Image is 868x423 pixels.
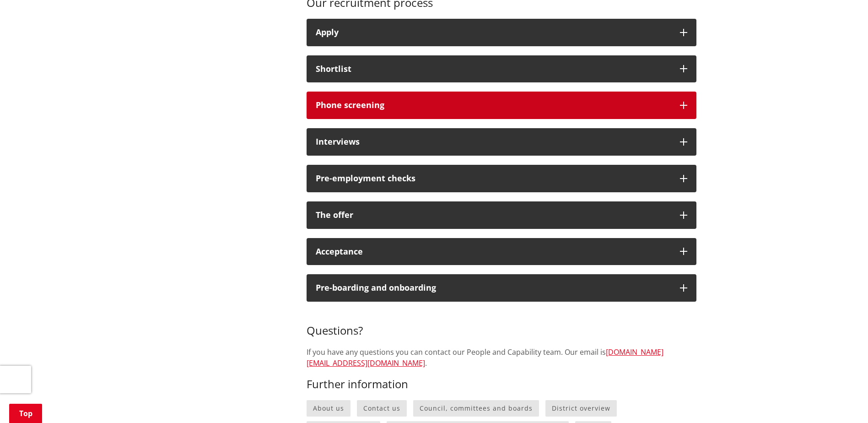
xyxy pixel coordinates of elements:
[316,65,671,74] div: Shortlist
[307,347,696,369] p: If you have any questions you can contact our People and Capability team. Our email is .
[316,283,671,293] div: Pre-boarding and onboarding
[307,128,696,156] button: Interviews
[307,378,696,391] h3: Further information
[316,28,671,37] div: Apply
[545,400,617,417] a: District overview
[307,55,696,83] button: Shortlist
[307,19,696,46] button: Apply
[307,92,696,119] button: Phone screening
[316,101,671,110] div: Phone screening
[316,211,671,220] div: The offer
[307,400,350,417] a: About us
[316,137,671,146] div: Interviews
[9,404,42,423] a: Top
[357,400,407,417] a: Contact us
[307,238,696,266] button: Acceptance
[826,385,859,418] iframe: Messenger Launcher
[413,400,539,417] a: Council, committees and boards
[307,201,696,229] button: The offer
[316,247,671,256] div: Acceptance
[307,311,696,337] h3: Questions?
[316,174,671,183] div: Pre-employment checks
[307,165,696,192] button: Pre-employment checks
[307,274,696,302] button: Pre-boarding and onboarding
[307,347,663,368] a: [DOMAIN_NAME][EMAIL_ADDRESS][DOMAIN_NAME]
